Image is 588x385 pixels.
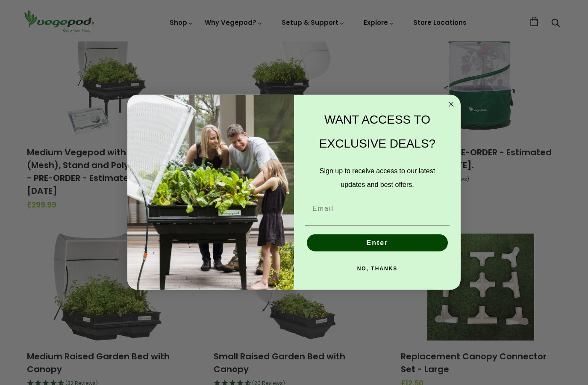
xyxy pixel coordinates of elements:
[127,95,294,290] img: e9d03583-1bb1-490f-ad29-36751b3212ff.jpeg
[305,200,450,217] input: Email
[305,226,450,226] img: underline
[446,99,456,110] button: Close dialog
[320,167,435,188] span: Sign up to receive access to our latest updates and best offers.
[307,234,448,252] button: Enter
[305,260,450,277] button: NO, THANKS
[319,113,435,150] span: WANT ACCESS TO EXCLUSIVE DEALS?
